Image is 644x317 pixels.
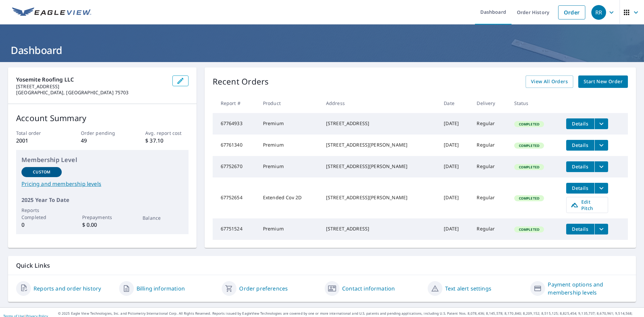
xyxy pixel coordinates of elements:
[566,197,608,213] a: Edit Pitch
[16,84,167,90] p: [STREET_ADDRESS]
[16,90,167,96] p: [GEOGRAPHIC_DATA], [GEOGRAPHIC_DATA] 75703
[16,129,59,137] p: Total order
[145,137,188,145] p: $ 37.10
[16,137,59,145] p: 2001
[258,113,321,135] td: Premium
[12,7,91,17] img: EV Logo
[566,224,594,234] button: detailsBtn-67751524
[21,196,183,204] p: 2025 Year To Date
[571,199,604,211] span: Edit Pitch
[16,112,189,124] p: Account Summary
[258,156,321,177] td: Premium
[326,120,433,127] div: [STREET_ADDRESS]
[594,224,608,234] button: filesDropdownBtn-67751524
[258,177,321,218] td: Extended Cov 2D
[471,177,508,218] td: Regular
[566,183,594,194] button: detailsBtn-67752654
[515,165,543,169] span: Completed
[594,183,608,194] button: filesDropdownBtn-67752654
[82,221,122,229] p: $ 0.00
[526,75,573,88] a: View All Orders
[21,155,183,164] p: Membership Level
[558,5,585,19] a: Order
[81,137,124,145] p: 49
[570,226,590,232] span: Details
[33,169,50,175] p: Custom
[239,284,288,293] a: Order preferences
[258,218,321,240] td: Premium
[34,284,101,293] a: Reports and order history
[21,180,183,188] a: Pricing and membership levels
[137,284,185,293] a: Billing information
[143,214,183,221] p: Balance
[471,218,508,240] td: Regular
[584,77,623,86] span: Start New Order
[570,120,590,127] span: Details
[548,280,628,297] a: Payment options and membership levels
[515,122,543,126] span: Completed
[326,225,433,232] div: [STREET_ADDRESS]
[578,75,628,88] a: Start New Order
[471,93,508,113] th: Delivery
[213,177,258,218] td: 67752654
[82,214,122,221] p: Prepayments
[213,93,258,113] th: Report #
[438,135,471,156] td: [DATE]
[438,218,471,240] td: [DATE]
[438,177,471,218] td: [DATE]
[509,93,561,113] th: Status
[515,143,543,148] span: Completed
[471,135,508,156] td: Regular
[326,194,433,201] div: [STREET_ADDRESS][PERSON_NAME]
[594,118,608,129] button: filesDropdownBtn-67764933
[515,196,543,201] span: Completed
[515,227,543,232] span: Completed
[16,261,628,270] p: Quick Links
[438,156,471,177] td: [DATE]
[566,161,594,172] button: detailsBtn-67752670
[213,156,258,177] td: 67752670
[438,113,471,135] td: [DATE]
[570,142,590,148] span: Details
[566,140,594,151] button: detailsBtn-67761340
[594,140,608,151] button: filesDropdownBtn-67761340
[326,142,433,148] div: [STREET_ADDRESS][PERSON_NAME]
[145,129,188,137] p: Avg. report cost
[342,284,395,293] a: Contact information
[213,135,258,156] td: 67761340
[326,163,433,170] div: [STREET_ADDRESS][PERSON_NAME]
[531,77,568,86] span: View All Orders
[445,284,491,293] a: Text alert settings
[258,135,321,156] td: Premium
[81,129,124,137] p: Order pending
[471,156,508,177] td: Regular
[591,5,606,20] div: RR
[566,118,594,129] button: detailsBtn-67764933
[21,221,62,229] p: 0
[213,218,258,240] td: 67751524
[21,207,62,221] p: Reports Completed
[213,113,258,135] td: 67764933
[570,185,590,191] span: Details
[438,93,471,113] th: Date
[594,161,608,172] button: filesDropdownBtn-67752670
[471,113,508,135] td: Regular
[321,93,438,113] th: Address
[213,75,269,88] p: Recent Orders
[16,75,167,84] p: Yosemite Roofing LLC
[258,93,321,113] th: Product
[570,163,590,170] span: Details
[8,43,636,57] h1: Dashboard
